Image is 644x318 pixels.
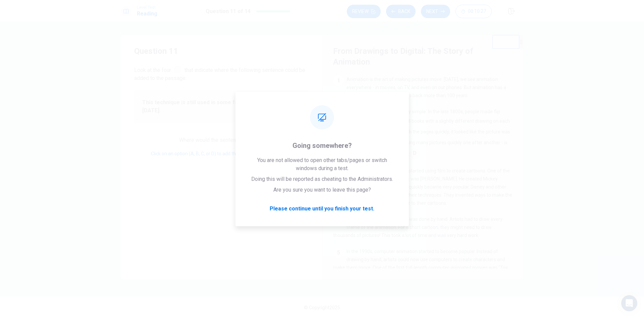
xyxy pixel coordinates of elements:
[333,108,344,118] div: 2
[351,137,361,148] span: C
[361,116,372,126] span: A
[137,5,157,10] span: Level Test
[304,305,340,310] span: © Copyright 2025
[386,5,416,18] button: Back
[346,109,500,124] span: The first animations were very simple. In the late 1800s, people made flip books.
[134,65,309,82] span: Look at the four that indicate where the following sentence could be added to the passage:
[333,247,344,258] div: 5
[333,118,510,134] span: These were small books with a slightly different drawing on each page.
[333,168,512,206] span: In the early 1900s, animators started using film to create cartoons. One of the most famous early...
[333,129,510,145] span: When you flipped through the pages quickly, it looked like the picture was moving.
[333,216,502,238] span: For many years, all animation was done by hand. Artists had to draw every frame of the animation....
[409,148,420,159] span: D
[333,75,344,86] div: 1
[455,5,492,18] button: 00:10:27
[621,295,637,311] div: Open Intercom Messenger
[468,9,486,14] span: 00:10:27
[134,46,309,56] h4: Question 11
[333,249,508,286] span: In the 1990s, computer animation started to become popular. Instead of drawing by hand, artists c...
[142,98,301,115] span: This technique is still used in some forms of animation [DATE].
[333,215,344,226] div: 4
[421,5,450,18] button: Next
[206,7,251,15] h1: Question 11 of 14
[347,5,381,18] button: Review
[333,46,511,67] h4: From Drawings to Digital: The Story of Animation
[345,126,356,137] span: B
[137,10,157,18] h1: Reading
[179,137,264,143] span: Where would the sentence best fit?
[333,140,507,156] span: This basic idea - showing many pictures quickly one after another - is still how all animation wo...
[333,167,344,177] div: 3
[151,151,292,156] span: Click on an option (A, B, C, or D) to add the sentence to the passage
[333,77,506,98] span: Animation is the art of making pictures move. [DATE], we see animation everywhere - in movies, on...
